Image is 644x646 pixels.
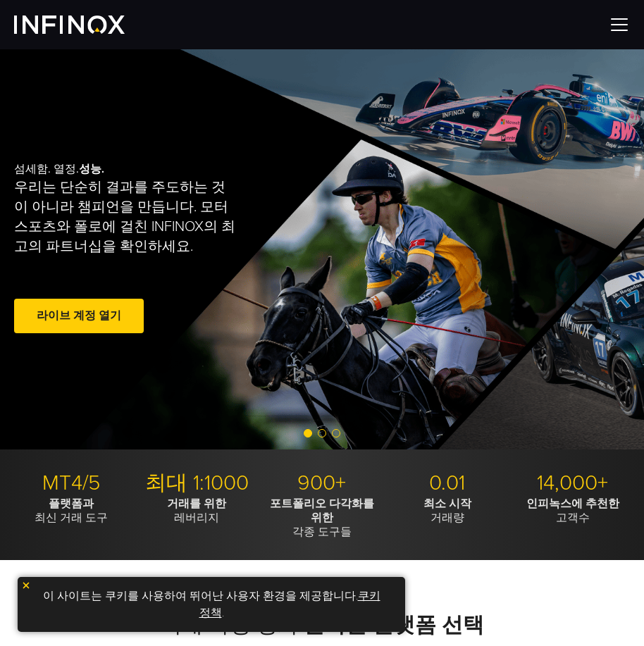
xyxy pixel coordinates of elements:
[25,584,398,625] p: 이 사이트는 쿠키를 사용하여 뛰어난 사용자 환경을 제공합니다. .
[14,497,129,525] p: 최신 거래 도구
[390,497,504,525] p: 거래량
[304,429,312,437] span: Go to slide 1
[515,471,630,497] p: 14,000+
[14,108,291,391] div: 섬세함. 열정.
[304,612,484,638] strong: 올바른 플랫폼 선택
[270,497,374,525] strong: 포트폴리오 다각화를 위한
[390,471,504,497] p: 0.01
[526,497,619,511] strong: 인피녹스에 추천한
[14,613,630,639] h2: 거래 과정 강화:
[318,429,326,437] span: Go to slide 2
[21,580,31,590] img: yellow close icon
[515,497,630,525] p: 고객수
[423,497,471,511] strong: 최소 시작
[14,471,129,497] p: MT4/5
[140,497,254,525] p: 레버리지
[140,471,254,497] p: 최대 1:1000
[14,299,144,333] a: 라이브 계정 열기
[167,497,226,511] strong: 거래를 위한
[265,471,380,497] p: 900+
[332,429,340,437] span: Go to slide 3
[79,162,104,176] strong: 성능.
[14,178,236,256] p: 우리는 단순히 결과를 주도하는 것이 아니라 챔피언을 만듭니다. 모터스포츠와 폴로에 걸친 INFINOX의 최고의 파트너십을 확인하세요.
[265,497,380,539] p: 각종 도구들
[49,497,94,511] strong: 플랫폼과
